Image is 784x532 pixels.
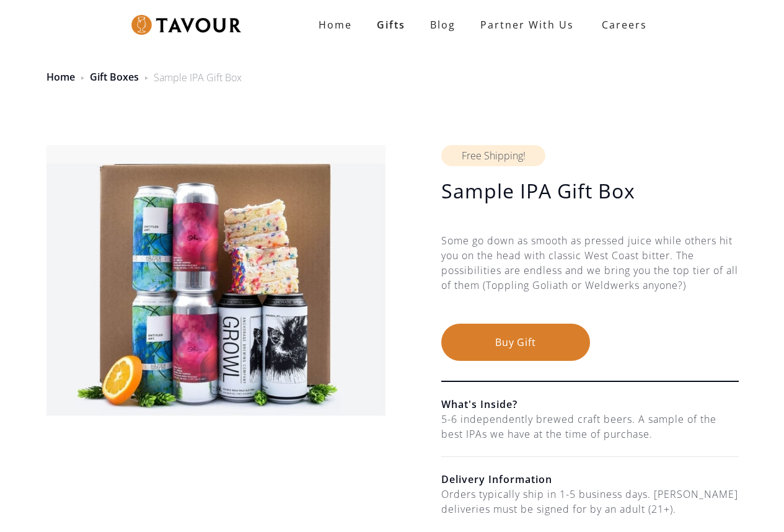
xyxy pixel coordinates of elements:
div: Some go down as smooth as pressed juice while others hit you on the head with classic West Coast ... [441,233,739,324]
h6: Delivery Information [441,472,739,487]
a: Home [306,12,364,37]
a: Home [46,70,75,84]
strong: Careers [602,12,647,37]
div: 5-6 independently brewed craft beers. A sample of the best IPAs we have at the time of purchase. [441,412,739,441]
a: Blog [418,12,468,37]
a: Gift Boxes [90,70,139,84]
div: Sample IPA Gift Box [154,70,242,85]
h6: What's Inside? [441,397,739,412]
div: Free Shipping! [441,145,545,166]
a: Gifts [364,12,418,37]
strong: Home [319,18,352,32]
h1: Sample IPA Gift Box [441,179,739,203]
a: Careers [586,7,656,42]
div: Orders typically ship in 1-5 business days. [PERSON_NAME] deliveries must be signed for by an adu... [441,487,739,516]
button: Buy Gift [441,324,590,361]
a: partner with us [468,12,586,37]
